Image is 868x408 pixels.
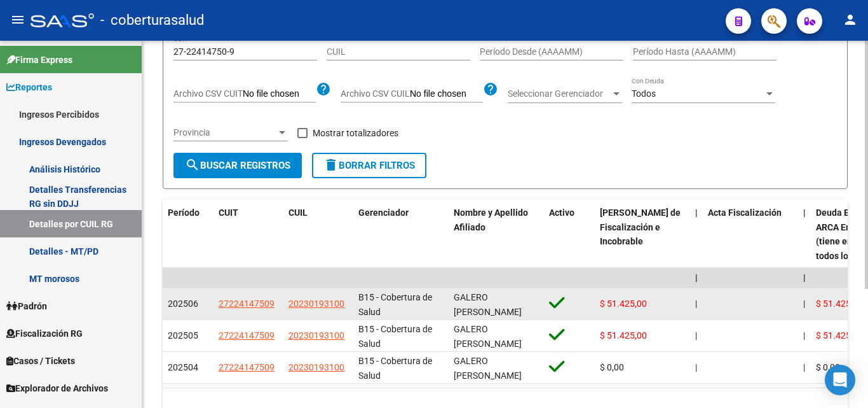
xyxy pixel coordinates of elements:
span: Nombre y Apellido Afiliado [454,208,528,232]
span: 27224147509 [219,299,275,309]
span: Fiscalización RG [6,327,83,341]
datatable-header-cell: CUIT [214,199,283,270]
span: | [695,272,698,283]
span: Activo [549,208,574,218]
span: Archivo CSV CUIL [341,88,410,99]
span: 202506 [168,299,198,309]
span: | [803,330,805,341]
span: Archivo CSV CUIT [173,88,243,99]
mat-icon: menu [10,12,25,27]
span: GALERO [PERSON_NAME] [454,292,522,317]
span: - coberturasalud [100,6,204,34]
span: | [803,299,805,309]
span: | [803,362,805,372]
span: 20230193100 [288,299,344,309]
mat-icon: help [483,81,498,97]
span: $ 0,00 [816,362,840,372]
span: Explorador de Archivos [6,381,108,395]
datatable-header-cell: CUIL [283,199,353,270]
span: Firma Express [6,53,72,67]
mat-icon: delete [323,157,339,172]
span: Reportes [6,80,52,94]
span: CUIL [288,208,308,218]
span: 27224147509 [219,330,275,341]
span: 27224147509 [219,362,275,372]
datatable-header-cell: Activo [544,199,595,270]
span: $ 51.425,00 [600,330,647,341]
datatable-header-cell: Período [163,199,214,270]
span: B15 - Cobertura de Salud [358,292,432,317]
mat-icon: help [316,81,331,97]
span: GALERO [PERSON_NAME] [454,324,522,349]
span: GALERO [PERSON_NAME] [454,356,522,381]
mat-icon: search [185,157,200,172]
span: $ 51.425,00 [816,330,863,341]
span: | [695,299,697,309]
input: Archivo CSV CUIL [410,88,483,100]
span: Borrar Filtros [323,160,415,171]
span: | [695,208,698,218]
span: | [803,272,806,283]
div: Open Intercom Messenger [825,365,855,395]
datatable-header-cell: | [690,199,703,270]
span: $ 51.425,00 [600,299,647,309]
span: | [695,362,697,372]
span: B15 - Cobertura de Salud [358,356,432,381]
span: 20230193100 [288,330,344,341]
datatable-header-cell: | [798,199,811,270]
span: Seleccionar Gerenciador [508,88,611,99]
span: Acta Fiscalización [708,208,782,218]
span: | [695,330,697,341]
input: Archivo CSV CUIT [243,88,316,100]
span: Padrón [6,299,47,313]
span: Provincia [173,127,276,138]
span: 202505 [168,330,198,341]
datatable-header-cell: Gerenciador [353,199,449,270]
span: 202504 [168,362,198,372]
span: Gerenciador [358,208,409,218]
span: $ 51.425,00 [816,299,863,309]
button: Buscar Registros [173,153,302,178]
span: Todos [632,88,656,99]
span: $ 0,00 [600,362,624,372]
span: 20230193100 [288,362,344,372]
datatable-header-cell: Acta Fiscalización [703,199,798,270]
span: Casos / Tickets [6,354,75,368]
span: Buscar Registros [185,160,290,171]
span: Mostrar totalizadores [313,125,398,141]
span: B15 - Cobertura de Salud [358,324,432,349]
datatable-header-cell: Nombre y Apellido Afiliado [449,199,544,270]
span: | [803,208,806,218]
span: [PERSON_NAME] de Fiscalización e Incobrable [600,208,681,247]
mat-icon: person [843,12,858,27]
button: Borrar Filtros [312,153,426,178]
span: CUIT [219,208,238,218]
datatable-header-cell: Deuda Bruta Neto de Fiscalización e Incobrable [595,199,690,270]
span: Período [168,208,200,218]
